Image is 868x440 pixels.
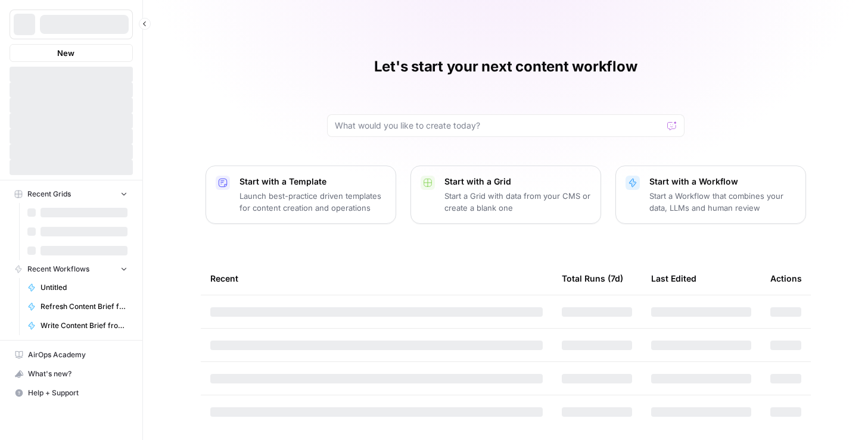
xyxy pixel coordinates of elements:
div: Last Edited [651,262,696,295]
p: Start a Workflow that combines your data, LLMs and human review [649,190,796,214]
button: Recent Grids [10,185,133,203]
a: Write Content Brief from Keyword [DEV] [22,316,133,335]
span: Help + Support [28,388,127,398]
p: Start a Grid with data from your CMS or create a blank one [444,190,591,214]
button: Recent Workflows [10,260,133,278]
span: Recent Workflows [27,264,89,274]
button: Start with a WorkflowStart a Workflow that combines your data, LLMs and human review [615,166,806,224]
a: Untitled [22,278,133,297]
p: Start with a Workflow [649,176,796,188]
p: Launch best-practice driven templates for content creation and operations [239,190,386,214]
button: Start with a GridStart a Grid with data from your CMS or create a blank one [410,166,601,224]
button: Help + Support [10,383,133,402]
span: Untitled [41,282,127,293]
div: Actions [770,262,802,295]
button: Start with a TemplateLaunch best-practice driven templates for content creation and operations [206,166,396,224]
input: What would you like to create today? [335,120,662,132]
p: Start with a Template [239,176,386,188]
button: What's new? [10,364,133,383]
div: Total Runs (7d) [562,262,623,295]
span: New [57,47,74,59]
span: Recent Grids [27,189,71,199]
span: Refresh Content Brief from Keyword [DEV] [41,301,127,312]
p: Start with a Grid [444,176,591,188]
span: Write Content Brief from Keyword [DEV] [41,320,127,331]
h1: Let's start your next content workflow [374,57,637,76]
div: What's new? [10,365,132,383]
button: New [10,44,133,62]
a: AirOps Academy [10,345,133,364]
span: AirOps Academy [28,349,127,360]
a: Refresh Content Brief from Keyword [DEV] [22,297,133,316]
div: Recent [210,262,543,295]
